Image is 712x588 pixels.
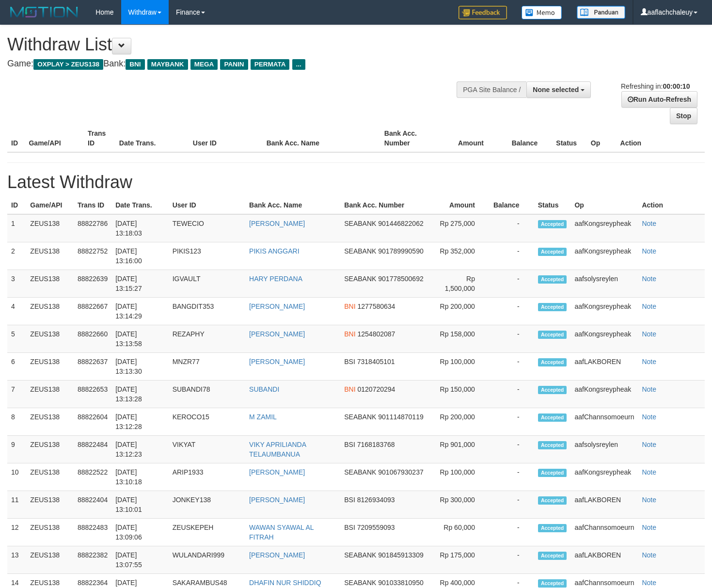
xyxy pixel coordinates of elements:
[169,298,245,325] td: BANGDIT353
[538,220,567,228] span: Accepted
[292,59,305,70] span: ...
[570,242,638,270] td: aafKongsreypheak
[245,196,340,214] th: Bank Acc. Name
[26,214,74,242] td: ZEUS138
[538,303,567,311] span: Accepted
[74,298,111,325] td: 88822667
[111,408,168,436] td: [DATE] 13:12:28
[169,381,245,408] td: SUBANDI78
[74,242,111,270] td: 88822752
[169,463,245,491] td: ARIP1933
[570,408,638,436] td: aafChannsomoeurn
[490,408,534,436] td: -
[642,358,656,366] a: Note
[169,353,245,381] td: MNZR77
[26,381,74,408] td: ZEUS138
[570,546,638,574] td: aafLAKBOREN
[538,386,567,394] span: Accepted
[74,436,111,463] td: 88822484
[26,463,74,491] td: ZEUS138
[26,196,74,214] th: Game/API
[538,275,567,284] span: Accepted
[74,270,111,298] td: 88822639
[74,353,111,381] td: 88822637
[251,59,290,70] span: PERMATA
[577,6,625,19] img: panduan.png
[7,546,26,574] td: 13
[74,546,111,574] td: 88822382
[570,298,638,325] td: aafKongsreypheak
[642,496,656,504] a: Note
[26,408,74,436] td: ZEUS138
[249,220,305,227] a: [PERSON_NAME]
[169,214,245,242] td: TEWECIO
[7,381,26,408] td: 7
[249,358,305,366] a: [PERSON_NAME]
[642,385,656,393] a: Note
[26,242,74,270] td: ZEUS138
[457,81,526,98] div: PGA Site Balance /
[111,436,168,463] td: [DATE] 13:12:23
[538,524,567,532] span: Accepted
[26,436,74,463] td: ZEUS138
[538,469,567,477] span: Accepted
[490,463,534,491] td: -
[459,6,507,19] img: Feedback.jpg
[169,242,245,270] td: PIKIS123
[7,214,26,242] td: 1
[357,496,395,504] span: 8126934093
[344,220,376,227] span: SEABANK
[169,408,245,436] td: KEROCO15
[642,441,656,448] a: Note
[570,325,638,353] td: aafKongsreypheak
[570,353,638,381] td: aafLAKBOREN
[111,463,168,491] td: [DATE] 13:10:18
[490,270,534,298] td: -
[538,496,567,505] span: Accepted
[378,275,423,283] span: 901778500692
[642,302,656,310] a: Note
[7,519,26,546] td: 12
[7,463,26,491] td: 10
[357,441,395,448] span: 7168183768
[344,441,355,448] span: BSI
[26,298,74,325] td: ZEUS138
[25,125,84,152] th: Game/API
[433,381,490,408] td: Rp 150,000
[249,413,277,421] a: M ZAMIL
[538,358,567,366] span: Accepted
[7,173,705,192] h1: Latest Withdraw
[7,491,26,519] td: 11
[249,385,279,393] a: SUBANDI
[249,330,305,338] a: [PERSON_NAME]
[189,125,263,152] th: User ID
[249,524,314,541] a: WAWAN SYAWAL AL FITRAH
[490,353,534,381] td: -
[111,298,168,325] td: [DATE] 13:14:29
[111,270,168,298] td: [DATE] 13:15:27
[490,436,534,463] td: -
[263,125,380,152] th: Bank Acc. Name
[538,579,567,588] span: Accepted
[490,381,534,408] td: -
[190,59,218,70] span: MEGA
[169,196,245,214] th: User ID
[642,330,656,338] a: Note
[534,196,571,214] th: Status
[663,82,690,90] strong: 00:00:10
[358,330,396,338] span: 1254802087
[111,381,168,408] td: [DATE] 13:13:28
[111,546,168,574] td: [DATE] 13:07:55
[490,546,534,574] td: -
[126,59,144,70] span: BNI
[538,552,567,560] span: Accepted
[490,325,534,353] td: -
[7,325,26,353] td: 5
[433,519,490,546] td: Rp 60,000
[522,6,562,19] img: Button%20Memo.svg
[249,302,305,310] a: [PERSON_NAME]
[617,125,705,152] th: Action
[26,353,74,381] td: ZEUS138
[433,214,490,242] td: Rp 275,000
[7,270,26,298] td: 3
